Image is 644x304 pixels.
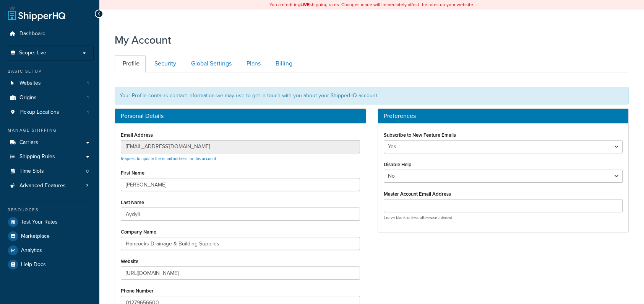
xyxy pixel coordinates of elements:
[6,179,94,193] a: Advanced Features 3
[6,207,94,213] div: Resources
[115,33,171,47] h1: My Account
[121,258,138,264] label: Website
[6,229,94,243] a: Marketplace
[121,113,360,119] h3: Personal Details
[6,68,94,75] div: Basic Setup
[6,76,94,90] a: Websites 1
[19,139,38,146] span: Carriers
[6,27,94,41] a: Dashboard
[300,1,310,8] b: LIVE
[21,233,50,240] span: Marketplace
[6,215,94,229] a: Test Your Rates
[6,91,94,105] a: Origins 1
[8,6,65,21] a: ShipperHQ Home
[121,288,154,294] label: Phone Number
[384,215,623,221] p: Leave blank unless otherwise advised
[19,31,45,37] span: Dashboard
[238,55,267,72] a: Plans
[115,87,629,105] div: Your Profile contains contact information we may use to get in touch with you about your ShipperH...
[19,50,46,56] span: Scope: Live
[6,136,94,150] a: Carriers
[6,105,94,119] a: Pickup Locations 1
[121,199,144,205] label: Last Name
[6,91,94,105] li: Origins
[86,168,89,175] span: 0
[384,113,623,119] h3: Preferences
[19,95,37,101] span: Origins
[121,132,153,138] label: Email Address
[6,76,94,90] li: Websites
[21,262,46,268] span: Help Docs
[121,155,216,162] a: Request to update the email address for this account
[6,244,94,257] a: Analytics
[268,55,298,72] a: Billing
[115,55,146,72] a: Profile
[384,162,412,167] label: Disable Help
[19,168,44,175] span: Time Slots
[87,109,89,116] span: 1
[19,109,59,116] span: Pickup Locations
[21,247,42,254] span: Analytics
[6,127,94,134] div: Manage Shipping
[6,179,94,193] li: Advanced Features
[19,154,55,160] span: Shipping Rules
[6,164,94,178] li: Time Slots
[6,164,94,178] a: Time Slots 0
[21,219,58,226] span: Test Your Rates
[19,80,41,87] span: Websites
[384,132,456,138] label: Subscribe to New Feature Emails
[121,170,144,176] label: First Name
[86,183,89,189] span: 3
[121,229,156,235] label: Company Name
[146,55,182,72] a: Security
[183,55,238,72] a: Global Settings
[87,80,89,87] span: 1
[6,258,94,271] a: Help Docs
[6,105,94,119] li: Pickup Locations
[19,183,66,189] span: Advanced Features
[6,150,94,164] a: Shipping Rules
[87,95,89,101] span: 1
[384,191,451,197] label: Master Account Email Address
